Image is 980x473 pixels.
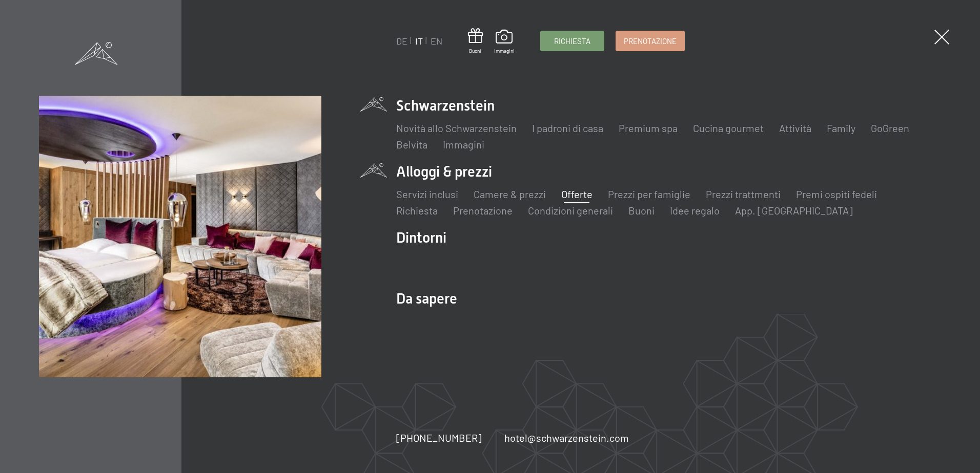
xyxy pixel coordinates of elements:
a: Buoni [628,204,655,217]
a: Premi ospiti fedeli [796,188,877,200]
a: App. [GEOGRAPHIC_DATA] [735,204,853,217]
a: Richiesta [396,204,438,217]
a: Prezzi trattmenti [706,188,781,200]
a: Prenotazione [453,204,513,217]
a: Buoni [468,28,483,54]
span: Prenotazione [624,36,677,47]
a: Novità allo Schwarzenstein [396,122,517,134]
a: EN [431,35,442,47]
a: IT [415,35,423,47]
a: [PHONE_NUMBER] [396,431,482,445]
a: Camere & prezzi [474,188,546,200]
a: Premium spa [619,122,678,134]
a: Richiesta [541,31,604,51]
a: DE [396,35,407,47]
a: Attività [779,122,811,134]
a: Family [827,122,855,134]
a: Prezzi per famiglie [608,188,690,200]
a: Cucina gourmet [693,122,764,134]
span: Buoni [468,47,483,54]
span: [PHONE_NUMBER] [396,432,482,444]
a: GoGreen [871,122,909,134]
a: I padroni di casa [532,122,603,134]
a: hotel@schwarzenstein.com [504,431,629,445]
a: Idee regalo [670,204,720,217]
a: Immagini [494,30,515,54]
span: Richiesta [554,36,590,47]
a: Immagini [443,138,484,150]
a: Offerte [561,188,593,200]
a: Prenotazione [616,31,684,51]
a: Belvita [396,138,427,150]
a: Servizi inclusi [396,188,458,200]
a: Condizioni generali [528,204,613,217]
span: Immagini [494,47,515,54]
